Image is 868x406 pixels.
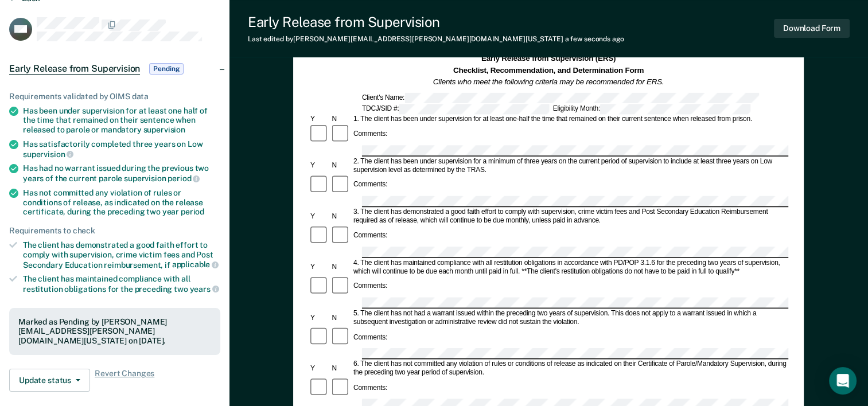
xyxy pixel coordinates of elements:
div: Comments: [352,384,389,392]
div: 5. The client has not had a warrant issued within the preceding two years of supervision. This do... [352,309,788,326]
div: Has been under supervision for at least one half of the time that remained on their sentence when... [23,106,220,135]
div: N [330,161,352,170]
div: 4. The client has maintained compliance with all restitution obligations in accordance with PD/PO... [352,259,788,276]
div: Requirements validated by OIMS data [9,92,220,101]
div: 3. The client has demonstrated a good faith effort to comply with supervision, crime victim fees ... [352,208,788,225]
div: Comments: [352,130,389,139]
span: supervision [143,125,185,134]
em: Clients who meet the following criteria may be recommended for ERS. [433,77,664,86]
div: N [330,115,352,123]
div: Requirements to check [9,226,220,236]
div: Early Release from Supervision [248,14,624,30]
div: 2. The client has been under supervision for a minimum of three years on the current period of su... [352,157,788,174]
div: Y [309,115,330,123]
div: The client has demonstrated a good faith effort to comply with supervision, crime victim fees and... [23,240,220,270]
div: Y [309,212,330,221]
div: Client's Name: [360,92,761,103]
div: N [330,314,352,322]
div: Eligibility Month: [551,104,752,114]
button: Download Form [774,19,850,38]
div: TDCJ/SID #: [360,104,551,114]
span: supervision [23,150,73,159]
div: Last edited by [PERSON_NAME][EMAIL_ADDRESS][PERSON_NAME][DOMAIN_NAME][US_STATE] [248,35,624,43]
div: Has had no warrant issued during the previous two years of the current parole supervision [23,163,220,183]
div: Comments: [352,282,389,291]
strong: Checklist, Recommendation, and Determination Form [453,66,644,75]
div: 1. The client has been under supervision for at least one-half the time that remained on their cu... [352,115,788,123]
strong: Early Release from Supervision (ERS) [481,54,616,63]
div: Comments: [352,333,389,342]
div: N [330,263,352,271]
button: Update status [9,369,90,392]
div: Comments: [352,232,389,240]
span: Revert Changes [95,369,154,392]
div: N [330,364,352,373]
div: 6. The client has not committed any violation of rules or conditions of release as indicated on t... [352,360,788,377]
span: period [181,207,204,216]
div: Open Intercom Messenger [829,367,857,395]
div: Y [309,161,330,170]
div: Y [309,263,330,271]
span: a few seconds ago [565,35,624,43]
span: Pending [149,63,184,75]
div: Y [309,364,330,373]
span: applicable [172,260,219,269]
div: Has satisfactorily completed three years on Low [23,139,220,159]
span: years [190,284,219,294]
div: Has not committed any violation of rules or conditions of release, as indicated on the release ce... [23,188,220,217]
span: Early Release from Supervision [9,63,140,75]
div: Marked as Pending by [PERSON_NAME][EMAIL_ADDRESS][PERSON_NAME][DOMAIN_NAME][US_STATE] on [DATE]. [18,317,211,346]
div: N [330,212,352,221]
div: Comments: [352,181,389,189]
div: Y [309,314,330,322]
span: period [168,174,200,183]
div: The client has maintained compliance with all restitution obligations for the preceding two [23,274,220,294]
